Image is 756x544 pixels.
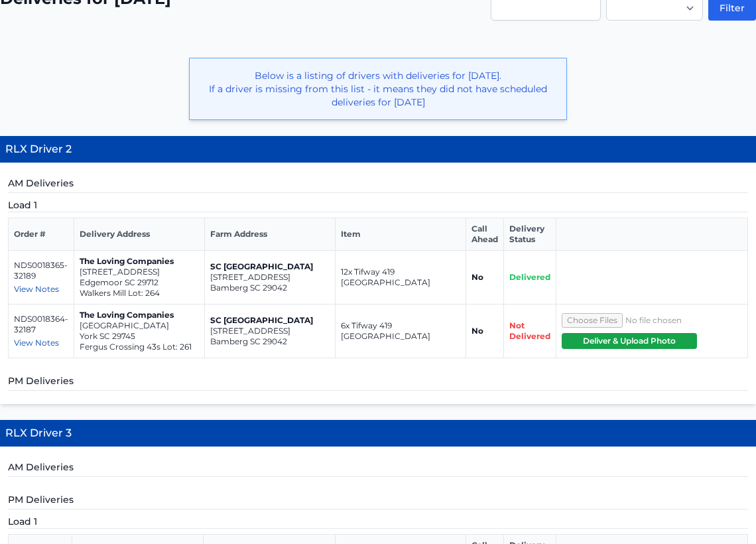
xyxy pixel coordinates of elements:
[80,288,199,299] p: Walkers Mill Lot: 264
[80,267,199,277] p: [STREET_ADDRESS]
[200,69,556,109] p: Below is a listing of drivers with deliveries for [DATE]. If a driver is missing from this list -...
[8,374,748,391] h5: PM Deliveries
[80,331,199,342] p: York SC 29745
[562,333,697,349] button: Deliver & Upload Photo
[80,277,199,288] p: Edgemoor SC 29712
[210,272,330,283] p: [STREET_ADDRESS]
[80,310,199,320] p: The Loving Companies
[336,251,466,305] td: 12x Tifway 419 [GEOGRAPHIC_DATA]
[504,218,556,251] th: Delivery Status
[14,314,68,335] p: NDS0018364-32187
[9,218,74,251] th: Order #
[80,342,199,352] p: Fergus Crossing 43s Lot: 261
[80,320,199,331] p: [GEOGRAPHIC_DATA]
[8,460,748,477] h5: AM Deliveries
[14,260,68,281] p: NDS0018365-32189
[74,218,205,251] th: Delivery Address
[210,326,330,336] p: [STREET_ADDRESS]
[210,261,330,272] p: SC [GEOGRAPHIC_DATA]
[472,272,483,282] strong: No
[8,515,748,529] h5: Load 1
[509,320,550,341] span: Not Delivered
[14,284,59,294] span: View Notes
[509,272,550,282] span: Delivered
[8,493,748,510] h5: PM Deliveries
[8,176,748,193] h5: AM Deliveries
[466,218,504,251] th: Call Ahead
[336,218,466,251] th: Item
[14,338,59,348] span: View Notes
[210,315,330,326] p: SC [GEOGRAPHIC_DATA]
[336,305,466,358] td: 6x Tifway 419 [GEOGRAPHIC_DATA]
[80,256,199,267] p: The Loving Companies
[8,198,748,212] h5: Load 1
[472,326,483,336] strong: No
[210,283,330,293] p: Bamberg SC 29042
[210,336,330,347] p: Bamberg SC 29042
[205,218,336,251] th: Farm Address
